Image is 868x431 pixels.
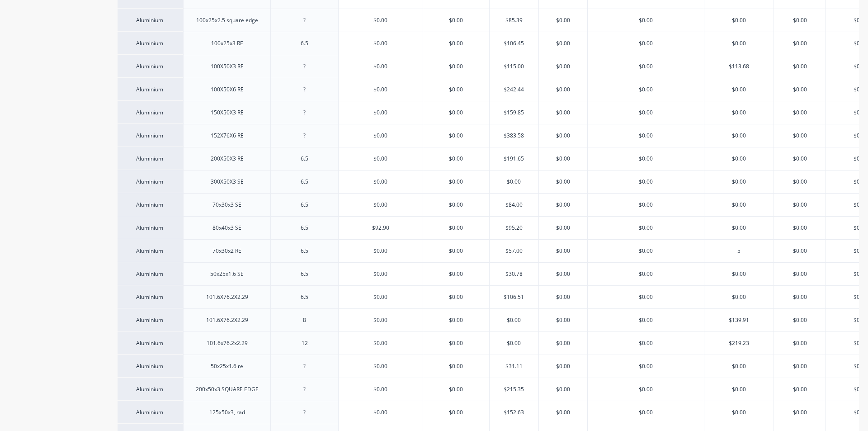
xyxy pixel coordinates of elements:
[423,78,490,101] div: $0.00
[339,401,423,424] div: $0.00
[339,101,423,124] div: $0.00
[774,286,826,308] div: $0.00
[423,355,490,378] div: $0.00
[704,355,774,378] div: $0.00
[704,171,774,193] div: $0.00
[423,9,490,32] div: $0.00
[539,286,588,308] div: $0.00
[774,355,826,378] div: $0.00
[704,309,774,332] div: $139.91
[199,337,255,349] div: 101.6x76.2x2.29
[774,55,826,78] div: $0.00
[204,222,250,234] div: 80x40x3 SE
[539,124,588,147] div: $0.00
[774,240,826,262] div: $0.00
[282,337,327,349] div: 12
[115,308,183,332] div: Aluminium
[203,107,251,118] div: 150X50X3 RE
[423,263,490,285] div: $0.00
[539,9,588,32] div: $0.00
[115,170,183,193] div: Aluminium
[588,32,704,55] div: $0.00
[423,240,490,262] div: $0.00
[490,217,538,239] div: $95.20
[203,153,251,165] div: 200X50X3 RE
[704,55,774,78] div: $113.68
[189,14,265,26] div: 100x25x2.5 square edge
[423,55,490,78] div: $0.00
[539,332,588,355] div: $0.00
[199,291,255,303] div: 101.6X76.2X2.29
[774,401,826,424] div: $0.00
[774,332,826,355] div: $0.00
[774,101,826,124] div: $0.00
[704,101,774,124] div: $0.00
[423,171,490,193] div: $0.00
[204,245,250,257] div: 70x30x2 RE
[490,194,538,216] div: $84.00
[539,378,588,401] div: $0.00
[189,384,266,395] div: 200x50x3 SQUARE EDGE
[339,355,423,378] div: $0.00
[704,247,774,255] input: ?
[704,217,774,239] div: $0.00
[115,78,183,101] div: Aluminium
[704,124,774,147] div: $0.00
[423,332,490,355] div: $0.00
[115,332,183,355] div: Aluminium
[539,240,588,262] div: $0.00
[115,401,183,424] div: Aluminium
[490,9,538,32] div: $85.39
[774,378,826,401] div: $0.00
[115,239,183,262] div: Aluminium
[282,153,327,165] div: 6.5
[490,78,538,101] div: $242.44
[115,9,183,32] div: Aluminium
[282,38,327,49] div: 6.5
[490,101,538,124] div: $159.85
[339,332,423,355] div: $0.00
[115,32,183,55] div: Aluminium
[774,32,826,55] div: $0.00
[539,171,588,193] div: $0.00
[423,309,490,332] div: $0.00
[704,147,774,170] div: $0.00
[115,378,183,401] div: Aluminium
[204,38,250,49] div: 100x25x3 RE
[339,263,423,285] div: $0.00
[339,147,423,170] div: $0.00
[774,309,826,332] div: $0.00
[115,262,183,285] div: Aluminium
[115,193,183,216] div: Aluminium
[423,401,490,424] div: $0.00
[704,32,774,55] div: $0.00
[588,286,704,308] div: $0.00
[490,286,538,308] div: $106.51
[490,240,538,262] div: $57.00
[339,78,423,101] div: $0.00
[423,194,490,216] div: $0.00
[704,194,774,216] div: $0.00
[339,9,423,32] div: $0.00
[539,55,588,78] div: $0.00
[203,84,251,95] div: 100X50X6 RE
[490,124,538,147] div: $383.58
[282,268,327,280] div: 6.5
[115,147,183,170] div: Aluminium
[490,55,538,78] div: $115.00
[588,378,704,401] div: $0.00
[115,285,183,308] div: Aluminium
[704,9,774,32] div: $0.00
[588,355,704,378] div: $0.00
[423,147,490,170] div: $0.00
[339,32,423,55] div: $0.00
[203,176,251,188] div: 300X50X3 SE
[490,171,538,193] div: $0.00
[203,360,250,372] div: 50x25x1.6 re
[339,217,423,239] div: $92.90
[588,147,704,170] div: $0.00
[704,401,774,424] div: $0.00
[115,355,183,378] div: Aluminium
[282,314,327,326] div: 8
[202,407,252,418] div: 125x50x3, rad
